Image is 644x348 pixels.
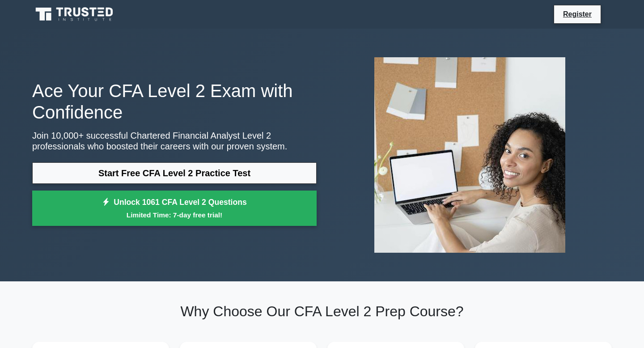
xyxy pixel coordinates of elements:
[32,191,317,226] a: Unlock 1061 CFA Level 2 QuestionsLimited Time: 7-day free trial!
[32,303,612,320] h2: Why Choose Our CFA Level 2 Prep Course?
[558,8,597,20] a: Register
[32,80,317,123] h1: Ace Your CFA Level 2 Exam with Confidence
[32,130,317,152] p: Join 10,000+ successful Chartered Financial Analyst Level 2 professionals who boosted their caree...
[32,162,317,184] a: Start Free CFA Level 2 Practice Test
[43,210,305,220] small: Limited Time: 7-day free trial!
